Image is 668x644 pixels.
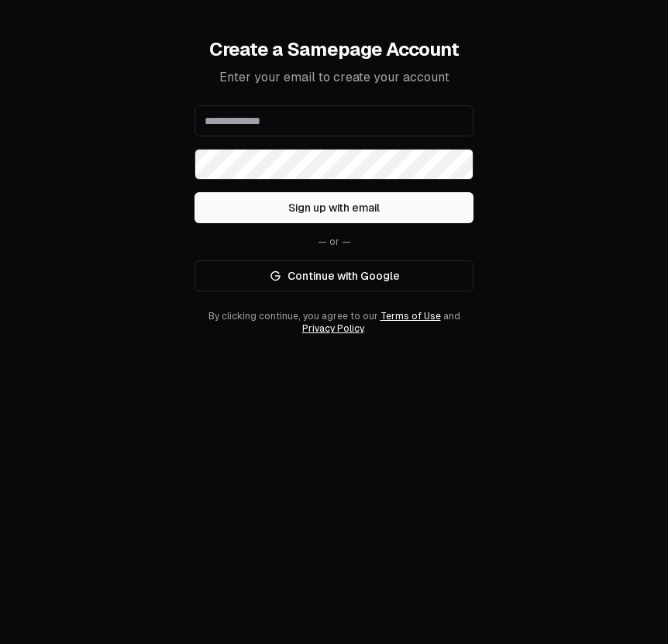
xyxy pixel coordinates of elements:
h1: Create a Samepage Account [195,37,473,62]
p: Enter your email to create your account [195,68,473,87]
a: Continue with Google [195,260,473,291]
button: Sign up with email [195,192,473,223]
a: Terms of Use [380,311,441,322]
div: — or — [195,236,473,248]
div: By clicking continue, you agree to our and . [195,310,473,335]
a: Privacy Policy [302,323,363,334]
